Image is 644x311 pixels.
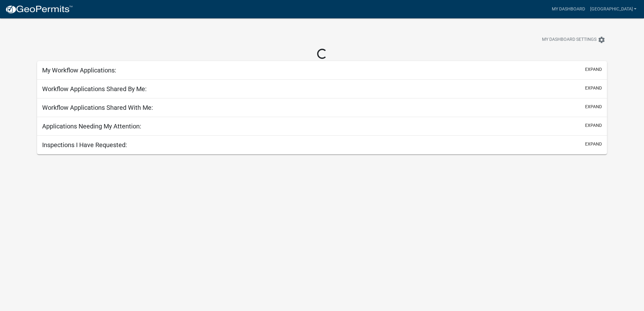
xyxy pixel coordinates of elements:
[585,122,602,129] button: expand
[587,3,639,15] a: [GEOGRAPHIC_DATA]
[585,85,602,91] button: expand
[542,36,596,44] span: My Dashboard Settings
[549,3,587,15] a: My Dashboard
[598,36,605,44] i: settings
[42,104,153,111] h5: Workflow Applications Shared With Me:
[42,122,141,130] h5: Applications Needing My Attention:
[42,66,116,74] h5: My Workflow Applications:
[537,34,610,46] button: My Dashboard Settingssettings
[585,66,602,73] button: expand
[585,103,602,110] button: expand
[42,85,147,93] h5: Workflow Applications Shared By Me:
[585,141,602,147] button: expand
[42,141,127,149] h5: Inspections I Have Requested:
